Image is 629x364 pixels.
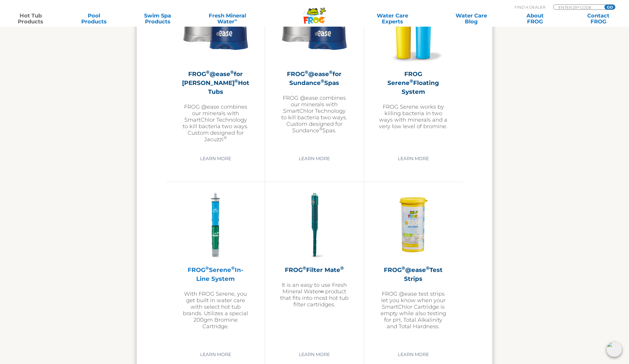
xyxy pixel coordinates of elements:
p: FROG @ease test strips let you know when your SmartChlor Cartridge is empty while also testing fo... [379,291,448,330]
img: FROG-@ease-TS-Bottle-300x300.png [379,191,448,260]
a: PoolProducts [69,13,119,25]
sup: ® [410,78,413,84]
a: FROG®Serene®In-Line SystemWith FROG Serene, you get built in water care with select hot tub brand... [181,191,250,345]
a: Water CareBlog [447,13,496,25]
h2: FROG @ease Test Strips [379,265,448,283]
a: Learn More [193,153,238,164]
a: Learn More [292,349,337,360]
a: FROG®Filter Mate®It is an easy to use Fresh Mineral Water∞ product that fits into most hot tub fi... [280,191,349,345]
a: Fresh MineralWater∞ [196,13,258,25]
sup: ® [223,135,227,140]
sup: ® [340,265,344,271]
h2: FROG @ease for Sundance Spas [280,70,349,87]
a: Hot TubProducts [6,13,55,25]
sup: ® [234,78,238,84]
img: hot-tub-product-filter-frog-300x300.png [280,191,349,260]
sup: ® [205,265,209,271]
p: FROG Serene works by killing bacteria in two ways with minerals and a very low level of bromine. [379,104,448,130]
input: Zip Code Form [558,5,598,10]
sup: ® [231,265,235,271]
p: It is an easy to use Fresh Mineral Water∞ product that fits into most hot tub filter cartridges. [280,282,349,308]
a: Swim SpaProducts [133,13,182,25]
a: Water CareExperts [352,13,433,25]
sup: ® [402,265,405,271]
sup: ® [303,265,306,271]
img: serene-inline-300x300.png [181,191,250,260]
sup: ® [319,126,323,131]
a: AboutFROG [510,13,560,25]
p: FROG @ease combines our minerals with SmartChlor Technology to kill bacteria two ways. Custom des... [280,95,349,134]
sup: ® [230,69,234,75]
a: Learn More [193,349,238,360]
input: GO [604,5,615,9]
img: openIcon [606,342,622,357]
a: Learn More [391,349,436,360]
p: Find A Dealer [515,4,545,10]
a: FROG®@ease®Test StripsFROG @ease test strips let you know when your SmartChlor Cartridge is empty... [379,191,448,345]
a: Learn More [292,153,337,164]
a: ContactFROG [574,13,623,25]
h2: FROG Filter Mate [280,265,349,274]
sup: ® [321,78,324,84]
sup: ® [305,69,308,75]
h2: FROG Serene Floating System [379,70,448,96]
p: FROG @ease combines our minerals with SmartChlor Technology to kill bacteria two ways. Custom des... [181,104,250,143]
sup: ® [329,69,333,75]
sup: ∞ [234,17,237,22]
sup: ® [206,69,210,75]
sup: ® [426,265,430,271]
a: Learn More [391,153,436,164]
h2: FROG Serene In-Line System [181,265,250,283]
p: With FROG Serene, you get built in water care with select hot tub brands. Utilizes a special 200g... [181,291,250,330]
h2: FROG @ease for [PERSON_NAME] Hot Tubs [181,70,250,96]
